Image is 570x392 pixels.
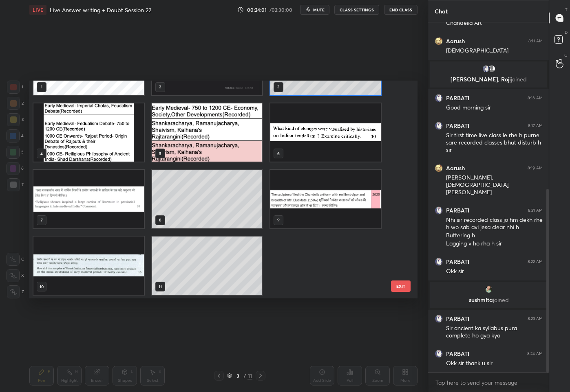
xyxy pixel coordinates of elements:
[435,315,443,323] img: 19ebeddbab4d4e3ea1ad160ff8314757.53428355_3
[446,324,543,340] div: Sir ancient ka syllabus pura complete ho gya kya
[435,206,443,215] img: 19ebeddbab4d4e3ea1ad160ff8314757.53428355_3
[33,170,144,228] img: 1759804718GRGN54.png
[435,350,443,358] img: 19ebeddbab4d4e3ea1ad160ff8314757.53428355_3
[564,52,568,58] p: G
[7,129,24,142] div: 4
[270,170,381,228] img: 175980485912G1ES.png
[334,5,379,15] button: CLASS SETTINGS
[528,166,543,171] div: 8:19 AM
[50,6,151,14] h4: Live Answer writing + Doubt Session 22
[313,7,325,13] span: mute
[435,76,542,83] p: [PERSON_NAME], Roji
[446,240,543,248] div: Lagging v ho rha h sir
[446,315,469,322] h6: PARBATI
[435,164,443,172] img: 5d82bec0e6f5415d9f82d90f433febc5.jpg
[446,19,543,27] div: Chandella Art
[528,123,543,128] div: 8:17 AM
[528,39,543,44] div: 8:11 AM
[528,96,543,101] div: 8:16 AM
[33,236,144,295] img: 17598055489QS3CA.png
[247,372,252,379] div: 11
[446,267,543,276] div: Okk sir
[152,37,263,95] img: 96ff270a-a325-11f0-a6f6-0a13f90128d0.jpg
[435,37,443,45] img: 5d82bec0e6f5415d9f82d90f433febc5.jpg
[446,37,465,45] h6: Aarush
[446,359,543,368] div: Okk sir thank u sir
[446,164,465,172] h6: Aarush
[528,259,543,264] div: 8:22 AM
[7,81,23,94] div: 1
[7,162,24,175] div: 6
[29,81,403,299] div: grid
[428,0,454,22] p: Chat
[565,29,568,35] p: D
[33,103,144,162] img: 17598044709NEJK3.png
[484,285,493,293] img: 637e165be62f429ab32737a77a9e7290.jpg
[528,208,543,213] div: 8:21 AM
[7,178,24,191] div: 7
[152,103,263,162] img: 1759784699GE5R30.png
[446,350,469,357] h6: PARBATI
[7,269,24,282] div: X
[384,5,418,15] button: End Class
[446,47,543,55] div: [DEMOGRAPHIC_DATA]
[528,316,543,321] div: 8:23 AM
[435,297,542,303] p: sushmita
[446,104,543,112] div: Good morning sir
[565,7,568,13] p: T
[7,285,24,298] div: Z
[446,131,543,154] div: Sir first time live class le rhe h purne sare recorded classes bhut disturb h sir
[435,122,443,130] img: 19ebeddbab4d4e3ea1ad160ff8314757.53428355_3
[435,94,443,102] img: 19ebeddbab4d4e3ea1ad160ff8314757.53428355_3
[446,174,543,197] div: [PERSON_NAME], [DEMOGRAPHIC_DATA], [PERSON_NAME]
[446,94,469,102] h6: PARBATI
[446,216,543,232] div: Nhi sir recorded class jo hm dekh rhe h wo sab avi jesa clear nhi h
[511,75,527,83] span: joined
[446,232,543,240] div: Buffering h
[428,22,549,372] div: grid
[527,351,543,356] div: 8:24 AM
[234,373,242,378] div: 3
[270,103,381,162] img: 1759804591GO4ULC.png
[446,122,469,129] h6: PARBATI
[7,146,24,159] div: 5
[243,373,246,378] div: /
[7,253,24,266] div: C
[435,258,443,266] img: 19ebeddbab4d4e3ea1ad160ff8314757.53428355_3
[446,207,469,214] h6: PARBATI
[29,5,46,15] div: LIVE
[482,65,490,73] img: 19ebeddbab4d4e3ea1ad160ff8314757.53428355_3
[487,65,495,73] img: default.png
[7,97,24,110] div: 2
[446,258,469,265] h6: PARBATI
[7,113,24,126] div: 3
[493,296,508,304] span: joined
[391,280,411,292] button: EXIT
[300,5,329,15] button: mute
